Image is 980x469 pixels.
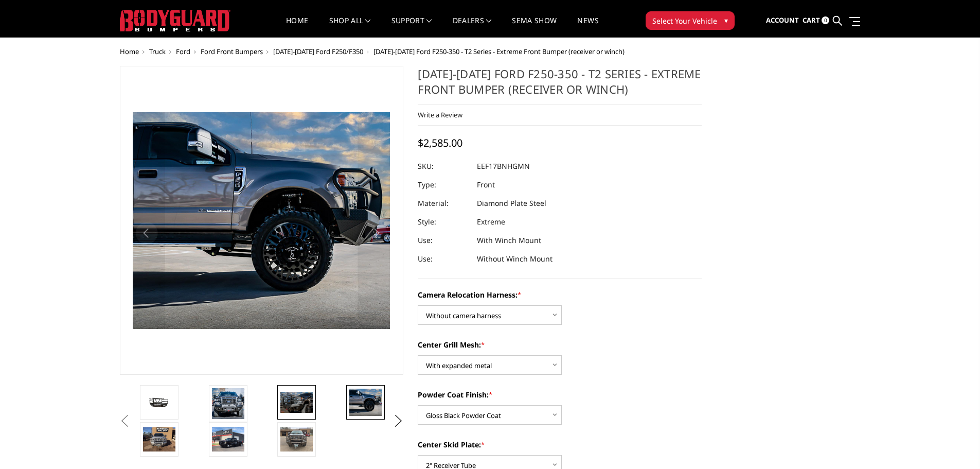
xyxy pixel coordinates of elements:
dd: EEF17BNHGMN [477,157,530,176]
dd: With Winch Mount [477,231,541,250]
a: 2017-2022 Ford F250-350 - T2 Series - Extreme Front Bumper (receiver or winch) [120,66,404,375]
label: Powder Coat Finish: [418,389,702,400]
a: Ford [176,47,190,56]
img: BODYGUARD BUMPERS [120,10,230,31]
a: Cart 0 [803,7,829,34]
a: Write a Review [418,110,462,119]
img: 2017-2022 Ford F250-350 - T2 Series - Extreme Front Bumper (receiver or winch) [143,427,175,451]
span: Account [766,15,799,25]
h1: [DATE]-[DATE] Ford F250-350 - T2 Series - Extreme Front Bumper (receiver or winch) [418,66,702,105]
label: Camera Relocation Harness: [418,289,702,300]
a: Home [286,17,308,37]
span: 0 [822,16,829,24]
span: Cart [803,15,820,25]
a: Truck [149,47,166,56]
dd: Extreme [477,213,505,231]
span: Select Your Vehicle [652,15,717,26]
img: 2017-2022 Ford F250-350 - T2 Series - Extreme Front Bumper (receiver or winch) [280,427,313,451]
dt: Material: [418,194,469,213]
a: Dealers [453,17,492,37]
button: Next [390,413,406,429]
span: $2,585.00 [418,136,462,150]
dd: Diamond Plate Steel [477,194,546,213]
a: shop all [329,17,371,37]
iframe: Chat Widget [929,420,980,469]
a: News [577,17,598,37]
img: 2017-2022 Ford F250-350 - T2 Series - Extreme Front Bumper (receiver or winch) [212,427,244,451]
a: Home [120,47,139,56]
img: 2017-2022 Ford F250-350 - T2 Series - Extreme Front Bumper (receiver or winch) [280,392,313,413]
a: Ford Front Bumpers [201,47,263,56]
button: Previous [117,413,133,429]
dt: SKU: [418,157,469,176]
img: 2017-2022 Ford F250-350 - T2 Series - Extreme Front Bumper (receiver or winch) [349,389,382,416]
button: Select Your Vehicle [646,11,735,30]
a: Account [766,7,799,34]
dt: Use: [418,250,469,268]
label: Center Grill Mesh: [418,339,702,350]
dt: Style: [418,213,469,231]
dt: Use: [418,231,469,250]
label: Center Skid Plate: [418,439,702,450]
dt: Type: [418,176,469,194]
dd: Without Winch Mount [477,250,553,268]
span: [DATE]-[DATE] Ford F250-350 - T2 Series - Extreme Front Bumper (receiver or winch) [373,47,625,56]
img: 2017-2022 Ford F250-350 - T2 Series - Extreme Front Bumper (receiver or winch) [143,395,175,410]
a: [DATE]-[DATE] Ford F250/F350 [273,47,363,56]
dd: Front [477,176,495,194]
a: SEMA Show [512,17,557,37]
a: Support [391,17,432,37]
img: 2017-2022 Ford F250-350 - T2 Series - Extreme Front Bumper (receiver or winch) [212,388,244,419]
span: ▾ [724,15,728,26]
